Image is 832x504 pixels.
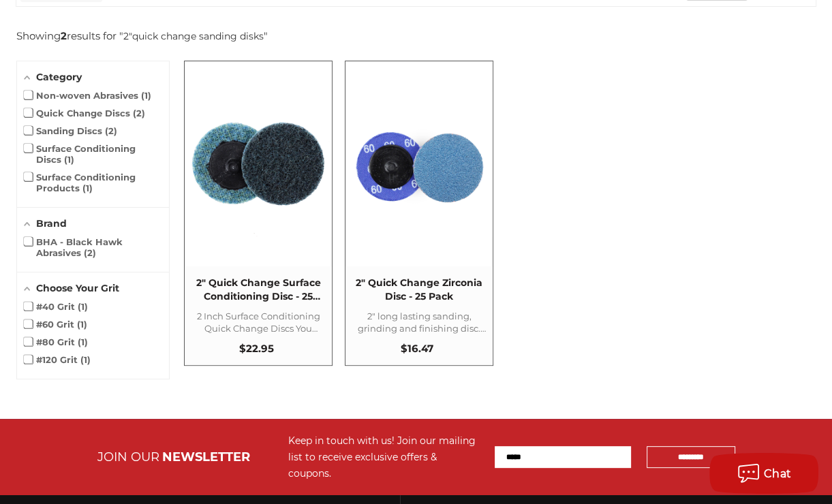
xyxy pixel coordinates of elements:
span: 2 [84,247,96,258]
span: 1 [82,183,93,193]
a: 2 [185,61,331,365]
img: Black Hawk Abrasives 2 inch quick change disc for surface preparation on metals [185,91,330,236]
span: 2" Quick Change Zirconia Disc - 25 Pack [352,277,485,303]
span: 2" long lasting sanding, grinding and finishing disc. Lasts twice as long as Aluminum Oxide alter... [352,310,485,334]
span: Sanding Discs [24,125,117,136]
span: $22.95 [238,342,273,355]
span: 2" Quick Change Surface Conditioning Disc - 25 Pack [191,277,324,303]
span: #40 Grit [24,301,88,312]
div: Keep in touch with us! Join our mailing list to receive exclusive offers & coupons. [288,432,481,482]
span: 2 [105,125,117,136]
span: 1 [78,336,88,347]
span: Non-woven Abrasives [24,90,151,101]
span: #120 Grit [24,354,91,365]
img: Assortment of 2-inch Metalworking Discs, 80 Grit, Quick Change, with durable Zirconia abrasive by... [346,91,491,236]
a: 2 [345,61,492,365]
span: Chat [764,467,792,480]
span: #60 Grit [24,319,87,330]
span: Surface Conditioning Discs [24,143,162,165]
span: #80 Grit [24,336,88,347]
span: $16.47 [401,342,433,355]
button: Chat [709,453,818,494]
div: Showing results for " " [16,29,268,42]
span: 1 [80,354,91,365]
span: 1 [78,301,88,312]
span: NEWSLETTER [162,450,250,464]
b: 2 [61,29,67,42]
span: Brand [36,217,67,230]
span: JOIN OUR [97,450,159,464]
span: BHA - Black Hawk Abrasives [24,236,162,258]
a: 2"quick change sanding disks [123,30,264,42]
span: 2 [133,108,145,119]
span: 1 [77,319,87,330]
span: Quick Change Discs [24,108,145,119]
span: 1 [141,90,151,101]
span: Choose Your Grit [36,282,119,294]
span: Surface Conditioning Products [24,172,162,193]
span: 2 Inch Surface Conditioning Quick Change Discs You select Fine (BLUE), Medium (RED), and Coarse (... [191,310,324,334]
span: 1 [64,154,74,165]
span: Category [36,71,82,83]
